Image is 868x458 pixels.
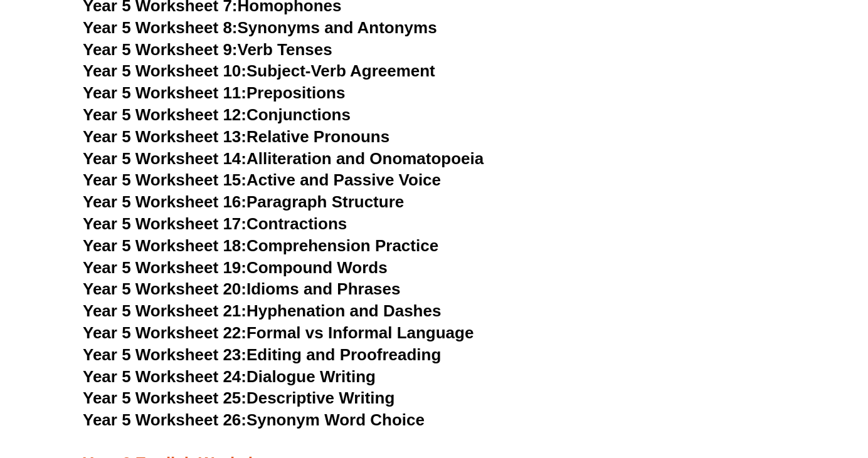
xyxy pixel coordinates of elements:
[83,127,389,146] a: Year 5 Worksheet 13:Relative Pronouns
[83,388,246,407] span: Year 5 Worksheet 25:
[83,345,441,364] a: Year 5 Worksheet 23:Editing and Proofreading
[83,236,438,255] a: Year 5 Worksheet 18:Comprehension Practice
[83,301,441,320] a: Year 5 Worksheet 21:Hyphenation and Dashes
[83,40,238,59] span: Year 5 Worksheet 9:
[83,323,474,342] a: Year 5 Worksheet 22:Formal vs Informal Language
[83,236,246,255] span: Year 5 Worksheet 18:
[83,367,376,386] a: Year 5 Worksheet 24:Dialogue Writing
[83,388,394,407] a: Year 5 Worksheet 25:Descriptive Writing
[83,192,246,211] span: Year 5 Worksheet 16:
[83,18,437,37] a: Year 5 Worksheet 8:Synonyms and Antonyms
[83,279,246,298] span: Year 5 Worksheet 20:
[83,61,246,80] span: Year 5 Worksheet 10:
[83,258,246,277] span: Year 5 Worksheet 19:
[83,323,246,342] span: Year 5 Worksheet 22:
[83,367,246,386] span: Year 5 Worksheet 24:
[83,105,246,124] span: Year 5 Worksheet 12:
[83,149,246,168] span: Year 5 Worksheet 14:
[83,40,332,59] a: Year 5 Worksheet 9:Verb Tenses
[805,343,868,458] iframe: Chat Widget
[83,83,345,102] a: Year 5 Worksheet 11:Prepositions
[83,61,435,80] a: Year 5 Worksheet 10:Subject-Verb Agreement
[83,301,246,320] span: Year 5 Worksheet 21:
[83,105,351,124] a: Year 5 Worksheet 12:Conjunctions
[83,214,347,233] a: Year 5 Worksheet 17:Contractions
[83,170,246,189] span: Year 5 Worksheet 15:
[83,192,404,211] a: Year 5 Worksheet 16:Paragraph Structure
[83,258,388,277] a: Year 5 Worksheet 19:Compound Words
[83,410,425,429] a: Year 5 Worksheet 26:Synonym Word Choice
[83,214,246,233] span: Year 5 Worksheet 17:
[83,18,238,37] span: Year 5 Worksheet 8:
[83,170,441,189] a: Year 5 Worksheet 15:Active and Passive Voice
[83,83,246,102] span: Year 5 Worksheet 11:
[83,345,246,364] span: Year 5 Worksheet 23:
[83,149,484,168] a: Year 5 Worksheet 14:Alliteration and Onomatopoeia
[83,410,246,429] span: Year 5 Worksheet 26:
[83,127,246,146] span: Year 5 Worksheet 13:
[83,279,400,298] a: Year 5 Worksheet 20:Idioms and Phrases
